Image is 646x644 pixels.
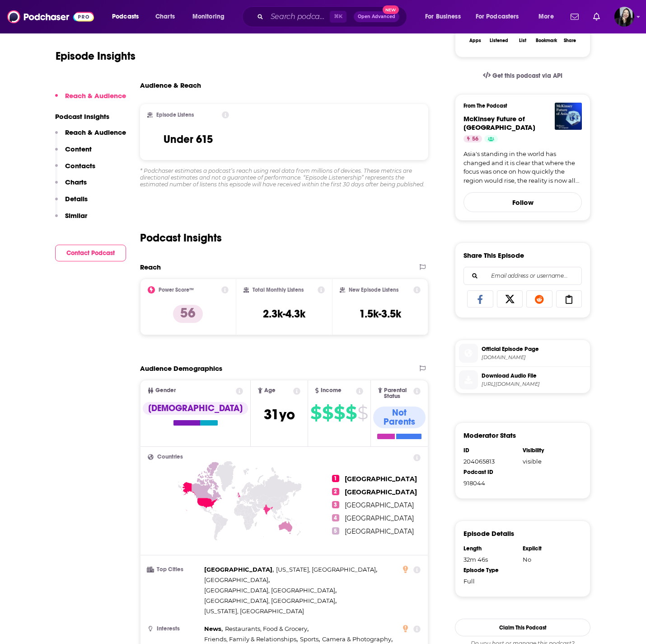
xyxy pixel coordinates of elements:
span: 31 yo [264,406,295,423]
span: $ [322,406,333,420]
p: Podcast Insights [55,112,126,121]
h2: Episode Listens [156,112,194,118]
span: , [204,624,223,634]
a: Download Audio File[URL][DOMAIN_NAME] [459,370,586,389]
h3: Under 615 [164,133,213,146]
span: 2 [332,488,339,495]
span: [GEOGRAPHIC_DATA], [GEOGRAPHIC_DATA] [204,587,335,594]
a: Share on Reddit [526,290,552,308]
span: Camera & Photography [322,635,391,643]
h3: Share This Episode [463,251,524,260]
h2: Total Monthly Listens [253,287,304,293]
h3: From The Podcast [463,103,575,109]
span: More [538,10,554,23]
div: Not Parents [373,407,426,428]
span: For Podcasters [476,10,519,23]
h3: Episode Details [463,529,514,538]
h2: Reach [140,263,161,271]
div: Episode Type [463,567,517,574]
div: Share [564,38,576,43]
button: Follow [463,192,582,212]
button: Charts [55,178,87,194]
span: , [204,585,337,596]
span: $ [357,406,368,420]
span: $ [346,406,356,420]
span: [GEOGRAPHIC_DATA] [345,475,417,483]
span: omny.fm [482,354,586,361]
button: Similar [55,211,87,228]
h3: Interests [148,626,201,632]
span: News [204,625,221,632]
a: McKinsey Future of Asia [555,103,582,130]
span: Age [264,388,276,393]
span: Sports [300,635,318,643]
h3: Moderator Stats [463,431,516,440]
span: 3 [332,501,339,508]
div: Search followers [463,267,582,285]
h2: Podcast Insights [140,231,222,245]
input: Search podcasts, credits, & more... [267,9,330,24]
div: Explicit [523,545,576,552]
span: https://traffic.omny.fm/d/clips/708664bd-6843-4623-8066-aede00ce0c8a/eaec59b2-d136-46b7-bf9f-af04... [482,381,586,388]
div: ID [463,447,517,454]
div: Search podcasts, credits, & more... [251,6,416,27]
span: 1 [332,475,339,482]
a: Show notifications dropdown [567,9,582,24]
span: McKinsey Future of [GEOGRAPHIC_DATA] [463,114,535,132]
span: [US_STATE], [GEOGRAPHIC_DATA] [204,607,304,615]
img: Podchaser - Follow, Share and Rate Podcasts [7,8,94,25]
span: Restaurants, Food & Grocery [225,625,307,632]
span: Friends, Family & Relationships [204,635,296,643]
span: , [225,624,309,634]
span: [GEOGRAPHIC_DATA] [204,566,272,573]
a: Asia's standing in the world has changed and it is clear that where the focus was once on how qui... [463,150,582,185]
p: 56 [173,305,203,323]
span: Logged in as marypoffenroth [614,7,634,27]
h2: Power Score™ [159,287,194,293]
p: Reach & Audience [65,128,126,137]
span: Parental Status [384,388,412,399]
h3: 1.5k-3.5k [359,307,401,321]
button: open menu [470,9,532,24]
button: open menu [106,9,150,24]
span: 4 [332,514,339,521]
span: For Business [425,10,461,23]
span: Podcasts [112,10,139,23]
a: Charts [150,9,180,24]
span: 5 [332,527,339,535]
div: No [523,556,576,563]
span: [GEOGRAPHIC_DATA], [GEOGRAPHIC_DATA] [204,597,335,604]
span: , [204,596,337,606]
a: Copy Link [556,290,582,308]
span: Income [321,388,342,393]
button: Show profile menu [614,7,634,27]
button: Reach & Audience [55,128,126,145]
button: Reach & Audience [55,91,126,108]
div: Listened [490,38,508,43]
h3: 2.3k-4.3k [263,307,305,321]
span: Countries [157,454,183,460]
a: 56 [463,135,482,142]
span: [GEOGRAPHIC_DATA] [204,576,268,583]
div: Length [463,545,517,552]
button: open menu [532,9,565,24]
a: Show notifications dropdown [590,9,604,24]
p: Charts [65,178,87,186]
span: Charts [155,10,175,23]
span: [GEOGRAPHIC_DATA] [345,527,414,535]
div: 918044 [463,479,517,487]
p: Similar [65,211,87,220]
div: Bookmark [536,38,557,43]
p: Contacts [65,161,95,170]
div: 32m 46s [463,556,517,563]
span: Gender [155,388,176,393]
a: Share on X/Twitter [497,290,523,308]
span: New [383,5,399,14]
div: 204065813 [463,458,517,465]
span: [GEOGRAPHIC_DATA] [345,514,414,522]
div: [DEMOGRAPHIC_DATA] [143,402,248,415]
button: open menu [419,9,472,24]
span: , [204,564,274,575]
input: Email address or username... [471,267,574,284]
